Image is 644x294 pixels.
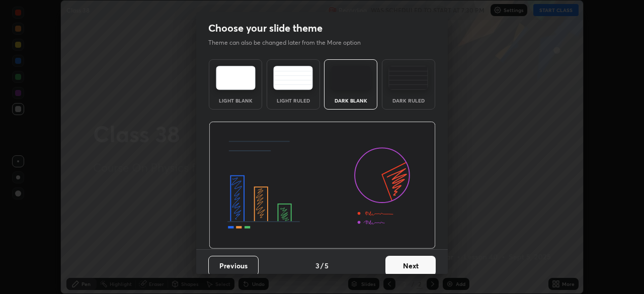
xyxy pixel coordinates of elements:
img: darkRuledTheme.de295e13.svg [388,66,428,90]
div: Dark Blank [331,98,371,103]
div: Light Blank [215,98,256,103]
h4: 3 [315,260,319,271]
img: lightTheme.e5ed3b09.svg [216,66,256,90]
h2: Choose your slide theme [208,22,323,35]
h4: / [320,260,324,271]
div: Light Ruled [273,98,313,103]
img: darkTheme.f0cc69e5.svg [331,66,371,90]
img: darkThemeBanner.d06ce4a2.svg [209,122,436,249]
div: Dark Ruled [388,98,429,103]
button: Next [385,256,436,276]
h4: 5 [325,260,329,271]
button: Previous [208,256,259,276]
p: Theme can also be changed later from the More option [208,38,371,47]
img: lightRuledTheme.5fabf969.svg [273,66,313,90]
